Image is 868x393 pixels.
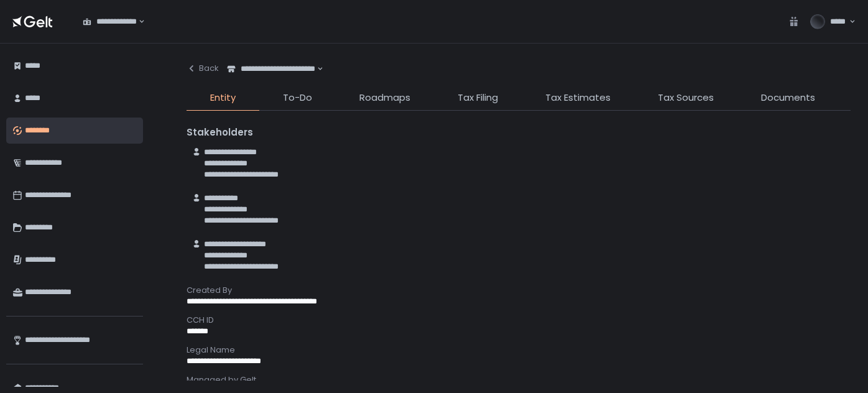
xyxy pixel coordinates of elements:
[187,63,219,74] div: Back
[210,91,236,105] span: Entity
[761,91,815,105] span: Documents
[187,56,219,81] button: Back
[187,344,851,356] div: Legal Name
[187,285,851,296] div: Created By
[219,56,323,82] div: Search for option
[359,91,410,105] span: Roadmaps
[187,126,851,140] div: Stakeholders
[75,9,145,35] div: Search for option
[315,63,316,75] input: Search for option
[458,91,498,105] span: Tax Filing
[283,91,312,105] span: To-Do
[658,91,714,105] span: Tax Sources
[187,315,851,326] div: CCH ID
[187,374,851,386] div: Managed by Gelt
[137,16,137,28] input: Search for option
[545,91,611,105] span: Tax Estimates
